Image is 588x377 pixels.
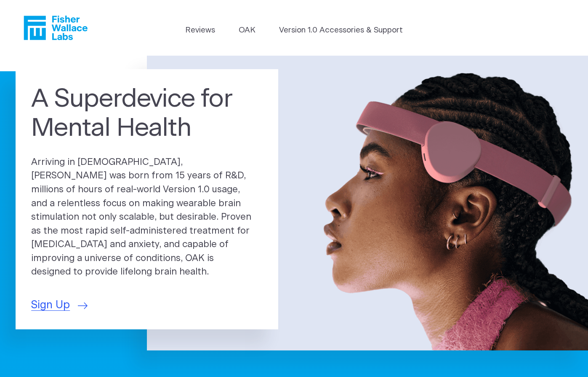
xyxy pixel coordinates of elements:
[279,24,403,36] a: Version 1.0 Accessories & Support
[24,16,88,40] a: Fisher Wallace
[239,24,255,36] a: OAK
[31,156,263,279] p: Arriving in [DEMOGRAPHIC_DATA], [PERSON_NAME] was born from 15 years of R&D, millions of hours of...
[31,297,88,313] a: Sign Up
[185,24,215,36] a: Reviews
[31,85,263,143] h1: A Superdevice for Mental Health
[31,297,70,313] span: Sign Up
